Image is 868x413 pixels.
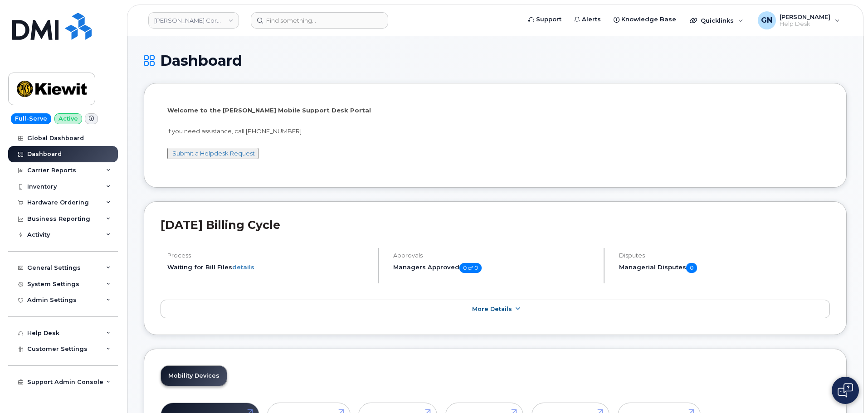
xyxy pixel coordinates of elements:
h2: [DATE] Billing Cycle [161,218,830,232]
h4: Disputes [619,252,830,259]
h1: Dashboard [144,53,847,68]
span: More Details [472,306,512,312]
span: 0 [686,263,697,273]
a: details [232,263,254,271]
span: 0 of 0 [459,263,482,273]
h5: Managerial Disputes [619,263,830,273]
img: Open chat [838,383,853,398]
p: If you need assistance, call [PHONE_NUMBER] [167,127,823,136]
button: Submit a Helpdesk Request [167,148,258,159]
li: Waiting for Bill Files [167,263,370,272]
h5: Managers Approved [393,263,596,273]
p: Welcome to the [PERSON_NAME] Mobile Support Desk Portal [167,106,823,115]
h4: Approvals [393,252,596,259]
a: Submit a Helpdesk Request [172,150,255,157]
h4: Process [167,252,370,259]
a: Mobility Devices [161,366,227,386]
